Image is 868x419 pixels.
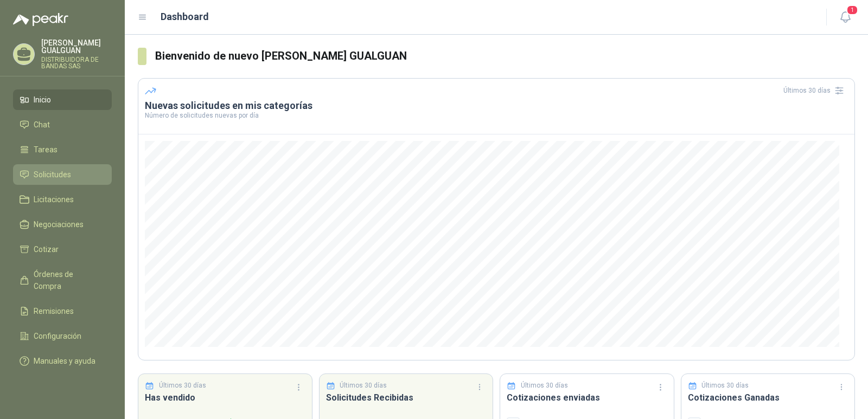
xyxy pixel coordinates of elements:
span: Órdenes de Compra [34,268,101,292]
div: Últimos 30 días [783,82,848,99]
img: Logo peakr [13,13,68,26]
a: Chat [13,114,112,135]
h3: Cotizaciones enviadas [507,391,667,404]
a: Solicitudes [13,164,112,185]
span: Negociaciones [34,218,84,230]
p: Número de solicitudes nuevas por día [145,112,848,119]
h1: Dashboard [161,9,209,24]
p: Últimos 30 días [701,381,749,391]
a: Licitaciones [13,189,112,210]
a: Manuales y ayuda [13,351,112,371]
a: Tareas [13,139,112,160]
span: Licitaciones [34,194,74,205]
span: Chat [34,119,50,131]
span: 1 [846,5,858,15]
span: Cotizar [34,243,59,255]
a: Negociaciones [13,214,112,235]
p: Últimos 30 días [159,381,206,391]
a: Órdenes de Compra [13,264,112,296]
span: Tareas [34,144,58,156]
span: Configuración [34,330,81,342]
span: Inicio [34,94,51,106]
p: DISTRIBUIDORA DE BANDAS SAS [41,56,112,69]
h3: Solicitudes Recibidas [326,391,487,404]
h3: Nuevas solicitudes en mis categorías [145,99,848,112]
p: Últimos 30 días [340,381,387,391]
button: 1 [835,8,855,27]
a: Inicio [13,89,112,110]
span: Manuales y ayuda [34,355,95,367]
h3: Has vendido [145,391,305,404]
p: [PERSON_NAME] GUALGUAN [41,39,112,54]
a: Cotizar [13,239,112,260]
a: Configuración [13,326,112,346]
h3: Cotizaciones Ganadas [688,391,848,404]
p: Últimos 30 días [521,381,568,391]
a: Remisiones [13,301,112,321]
span: Remisiones [34,305,74,317]
span: Solicitudes [34,169,71,181]
h3: Bienvenido de nuevo [PERSON_NAME] GUALGUAN [155,48,855,65]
